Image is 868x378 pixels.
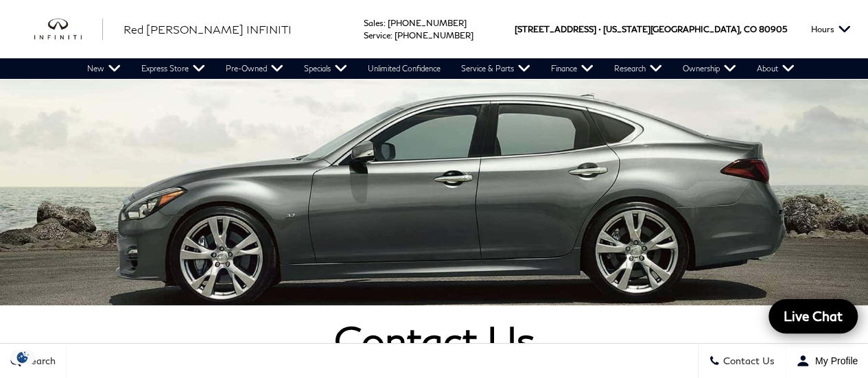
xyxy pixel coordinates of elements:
[604,58,672,79] a: Research
[541,58,604,79] a: Finance
[390,30,392,40] span: :
[215,58,294,79] a: Pre-Owned
[77,58,131,79] a: New
[451,58,541,79] a: Service & Parts
[357,58,451,79] a: Unlimited Confidence
[672,58,747,79] a: Ownership
[124,21,292,38] a: Red [PERSON_NAME] INFINITI
[7,350,38,364] img: Opt-Out Icon
[7,350,38,364] section: Click to Open Cookie Consent Modal
[388,18,467,28] a: [PHONE_NUMBER]
[21,355,56,367] span: Search
[720,355,775,367] span: Contact Us
[124,23,292,36] span: Red [PERSON_NAME] INFINITI
[34,19,103,40] img: INFINITI
[54,319,814,362] h1: Contact Us
[786,344,868,378] button: Open user profile menu
[777,307,849,324] span: Live Chat
[131,58,215,79] a: Express Store
[395,30,473,40] a: [PHONE_NUMBER]
[747,58,805,79] a: About
[34,19,103,40] a: infiniti
[810,355,858,366] span: My Profile
[77,58,805,79] nav: Main Navigation
[364,18,384,28] span: Sales
[515,24,787,34] a: [STREET_ADDRESS] • [US_STATE][GEOGRAPHIC_DATA], CO 80905
[384,18,386,28] span: :
[294,58,357,79] a: Specials
[364,30,390,40] span: Service
[769,299,858,333] a: Live Chat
